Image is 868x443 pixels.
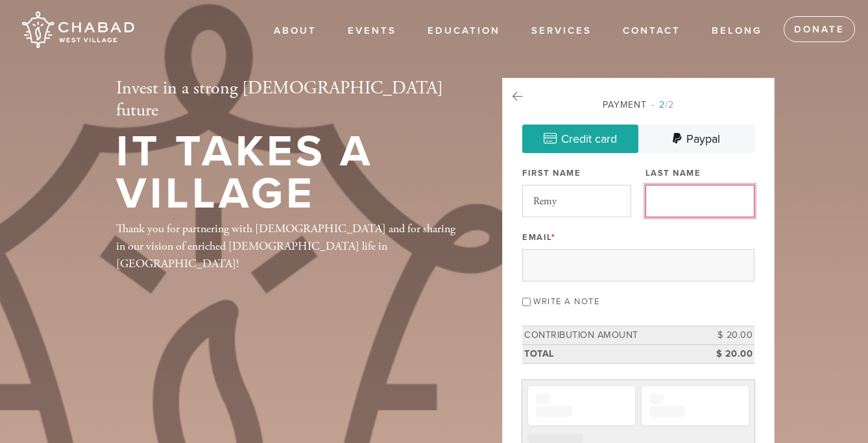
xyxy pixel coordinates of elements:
td: Contribution Amount [522,326,696,345]
span: This field is required. [551,232,556,243]
a: Services [522,19,601,43]
h2: Invest in a strong [DEMOGRAPHIC_DATA] future [116,78,460,121]
td: $ 20.00 [696,326,754,345]
span: /2 [651,99,674,110]
a: Belong [702,19,772,43]
label: Write a note [533,296,599,307]
span: 2 [659,99,665,110]
a: EDUCATION [418,19,510,43]
a: Credit card [522,125,638,153]
a: Events [338,19,406,43]
td: $ 20.00 [696,344,754,363]
div: Thank you for partnering with [DEMOGRAPHIC_DATA] and for sharing in our vision of enriched [DEMOG... [116,220,460,272]
a: Donate [784,16,855,42]
td: Total [522,344,696,363]
label: Last Name [645,167,701,179]
label: Email [522,232,555,243]
a: Paypal [638,125,754,153]
a: About [264,19,326,43]
img: Chabad%20West%20Village.png [19,6,136,53]
label: First Name [522,167,581,179]
div: Payment [522,98,754,112]
h1: It Takes a Village [116,131,460,215]
a: Contact [613,19,690,43]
